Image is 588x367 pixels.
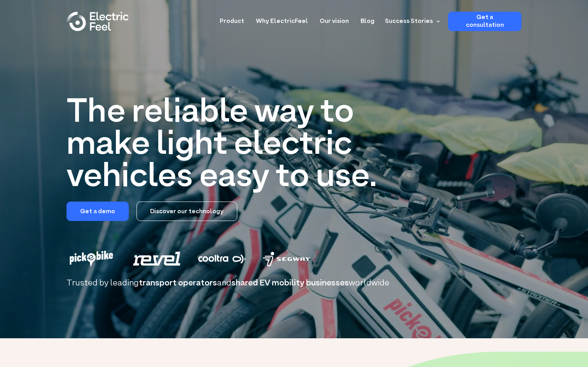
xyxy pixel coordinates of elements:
a: Get a consultation [448,12,521,31]
a: Our vision [320,12,349,26]
a: Product [220,12,244,26]
span: transport operators [139,277,217,289]
h2: Trusted by leading and worldwide [66,279,521,288]
input: Submit [29,31,67,45]
a: Why ElectricFeel [256,12,308,26]
h1: The reliable way to make light electric vehicles easy to use. [66,97,391,194]
a: Discover our technology [136,202,237,221]
span: shared EV mobility businesses [231,277,349,289]
a: Get a demo [66,202,129,221]
div: Success Stories [380,12,442,31]
iframe: Chatbot [537,316,577,356]
a: Blog [360,12,374,26]
div: Success Stories [385,17,433,26]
